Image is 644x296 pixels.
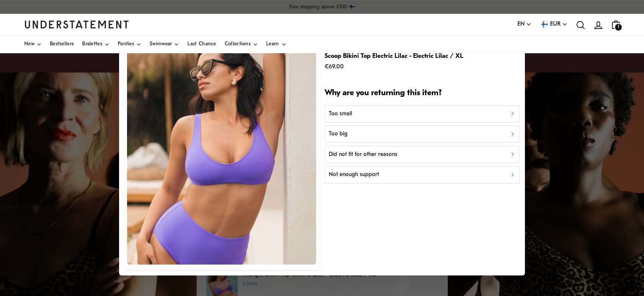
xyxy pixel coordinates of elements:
[325,62,463,73] p: €69.00
[225,42,251,47] span: Collections
[150,36,179,53] a: Swimwear
[118,42,134,47] span: Panties
[325,166,520,183] button: Not enough support
[150,42,172,47] span: Swimwear
[329,170,379,179] p: Not enough support
[517,20,525,29] span: EN
[329,150,397,158] p: Did not fit for other reasons
[24,42,34,47] span: New
[329,109,352,118] p: Too small
[325,88,520,99] h2: Why are you returning this item?
[540,20,568,29] button: EUR
[225,36,258,53] a: Collections
[127,29,316,265] img: 8_a82fa4ef-bf83-4433-989f-7efd8eb68fcc.jpg
[517,20,532,29] button: EN
[82,42,102,47] span: Bralettes
[325,145,520,163] button: Did not fit for other reasons
[325,51,463,62] p: Scoop Bikini Top Electric Lilac - Electric Lilac / XL
[187,42,216,47] span: Last Chance
[24,21,129,28] a: Understatement Homepage
[24,36,42,53] a: New
[50,36,74,53] a: Bestsellers
[266,36,286,53] a: Learn
[615,24,622,31] span: 1
[325,125,520,143] button: Too big
[118,36,141,53] a: Panties
[266,42,279,47] span: Learn
[50,42,74,47] span: Bestsellers
[329,130,348,138] p: Too big
[325,105,520,122] button: Too small
[82,36,109,53] a: Bralettes
[187,36,216,53] a: Last Chance
[607,16,625,33] a: 1
[550,20,561,29] span: EUR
